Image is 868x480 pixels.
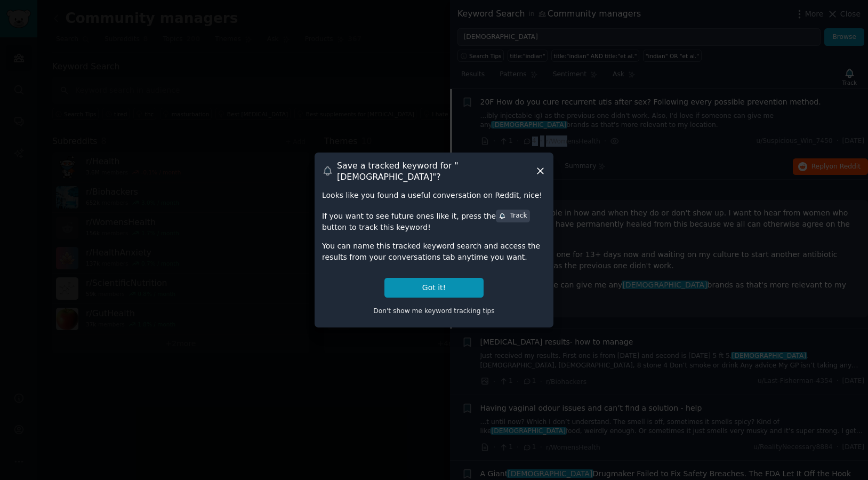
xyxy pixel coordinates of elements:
span: Don't show me keyword tracking tips [373,307,495,315]
h3: Save a tracked keyword for " [DEMOGRAPHIC_DATA] "? [337,160,535,182]
div: Looks like you found a useful conversation on Reddit, nice! [322,190,546,201]
div: You can name this tracked keyword search and access the results from your conversations tab anyti... [322,241,546,263]
div: Track [499,211,527,221]
div: If you want to see future ones like it, press the button to track this keyword! [322,209,546,233]
button: Got it! [384,278,484,298]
